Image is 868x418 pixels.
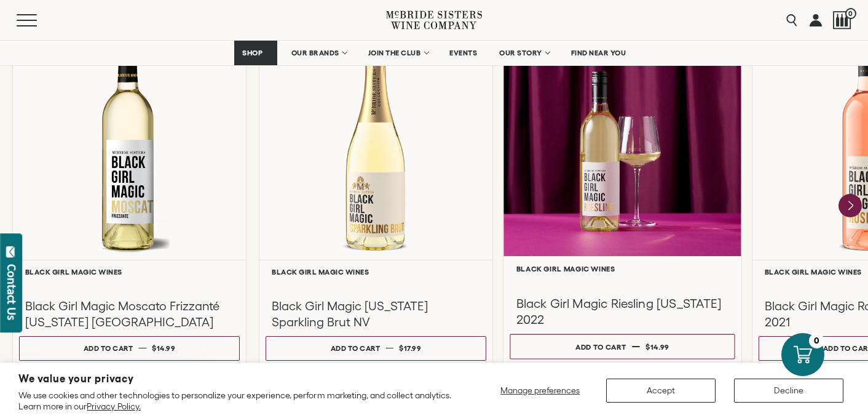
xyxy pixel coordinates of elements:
[18,374,451,384] h2: We value your privacy
[291,49,339,57] span: OUR BRANDS
[571,49,626,57] span: FIND NEAR YOU
[809,333,824,348] div: 0
[645,342,669,350] span: $14.99
[503,12,742,366] a: Black Girl Magic Wines Black Girl Magic Riesling [US_STATE] 2022 Add to cart $14.99
[87,401,140,411] a: Privacy Policy.
[368,49,421,57] span: JOIN THE CLUB
[259,20,493,368] a: White Black Girl Magic California Sparkling Brut Black Girl Magic Wines Black Girl Magic [US_STAT...
[606,379,716,403] button: Accept
[491,41,557,65] a: OUR STORY
[272,298,480,330] h3: Black Girl Magic [US_STATE] Sparkling Brut NV
[25,268,234,276] h6: Black Girl Magic Wines
[399,344,421,352] span: $17.99
[152,344,175,352] span: $14.99
[499,49,542,57] span: OUR STORY
[516,295,729,328] h3: Black Girl Magic Riesling [US_STATE] 2022
[516,264,729,272] h6: Black Girl Magic Wines
[84,339,133,357] div: Add to cart
[441,41,485,65] a: EVENTS
[234,41,277,65] a: SHOP
[272,268,480,276] h6: Black Girl Magic Wines
[19,336,240,361] button: Add to cart $14.99
[266,336,486,361] button: Add to cart $17.99
[25,298,234,330] h3: Black Girl Magic Moscato Frizzanté [US_STATE] [GEOGRAPHIC_DATA]
[734,379,843,403] button: Decline
[493,379,588,403] button: Manage preferences
[18,390,451,412] p: We use cookies and other technologies to personalize your experience, perform marketing, and coll...
[12,20,247,368] a: White Black Girl Magic Moscato Frizzanté California NV Black Girl Magic Wines Black Girl Magic Mo...
[449,49,477,57] span: EVENTS
[563,41,634,65] a: FIND NEAR YOU
[510,334,735,359] button: Add to cart $14.99
[17,14,61,26] button: Mobile Menu Trigger
[845,8,856,19] span: 0
[283,41,354,65] a: OUR BRANDS
[360,41,436,65] a: JOIN THE CLUB
[500,385,580,395] span: Manage preferences
[575,337,626,356] div: Add to cart
[838,194,862,217] button: Next
[6,264,18,320] div: Contact Us
[242,49,263,57] span: SHOP
[331,339,381,357] div: Add to cart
